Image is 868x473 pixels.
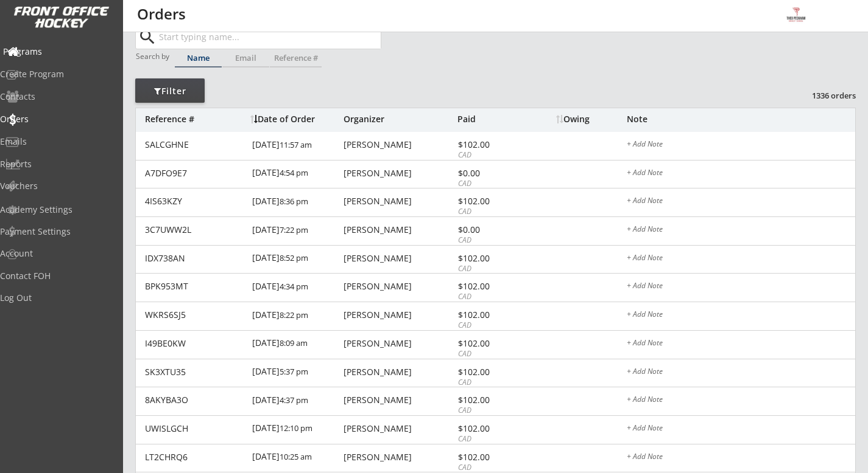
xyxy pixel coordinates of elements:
[252,274,340,301] div: [DATE]
[145,197,245,205] div: 4IS63KZY
[344,115,454,123] div: Organizer
[250,115,340,123] div: Date of Order
[627,226,855,235] div: + Add Note
[252,132,340,159] div: [DATE]
[136,52,171,60] div: Search by
[458,264,523,274] div: CAD
[458,254,523,263] div: $102.00
[3,47,113,56] div: Programs
[280,366,308,377] font: 5:37 pm
[145,311,245,319] div: WKRS6SJ5
[252,331,340,358] div: [DATE]
[280,196,308,207] font: 8:36 pm
[458,169,523,178] div: $0.00
[145,396,245,404] div: 8AKYBA3O
[458,197,523,205] div: $102.00
[280,423,312,433] font: 12:10 pm
[458,207,523,217] div: CAD
[344,140,454,149] div: [PERSON_NAME]
[252,387,340,415] div: [DATE]
[344,226,454,234] div: [PERSON_NAME]
[175,54,222,62] div: Name
[145,140,245,149] div: SALCGHNE
[458,339,523,348] div: $102.00
[458,349,523,359] div: CAD
[457,115,523,123] div: Paid
[627,282,855,292] div: + Add Note
[627,339,855,349] div: + Add Note
[458,424,523,433] div: $102.00
[280,252,308,263] font: 8:52 pm
[222,54,269,62] div: Email
[252,161,340,188] div: [DATE]
[252,246,340,273] div: [DATE]
[627,197,855,207] div: + Add Note
[280,281,308,292] font: 4:34 pm
[280,309,308,320] font: 8:22 pm
[458,320,523,331] div: CAD
[627,169,855,179] div: + Add Note
[252,359,340,387] div: [DATE]
[145,339,245,348] div: I49BE0KW
[344,453,454,461] div: [PERSON_NAME]
[145,424,245,433] div: UWISLGCH
[270,54,322,62] div: Reference #
[145,368,245,376] div: SK3XTU35
[145,115,244,123] div: Reference #
[458,368,523,376] div: $102.00
[252,416,340,443] div: [DATE]
[280,139,312,150] font: 11:57 am
[344,368,454,376] div: [PERSON_NAME]
[145,453,245,461] div: LT2CHRQ6
[252,217,340,244] div: [DATE]
[137,27,157,47] button: search
[157,24,381,49] input: Start typing name...
[280,167,308,178] font: 4:54 pm
[627,311,855,320] div: + Add Note
[280,451,312,462] font: 10:25 am
[556,115,626,123] div: Owing
[145,169,245,178] div: A7DFO9E7
[458,434,523,444] div: CAD
[344,424,454,433] div: [PERSON_NAME]
[458,311,523,319] div: $102.00
[252,188,340,216] div: [DATE]
[252,302,340,330] div: [DATE]
[627,140,855,150] div: + Add Note
[627,368,855,378] div: + Add Note
[280,395,308,406] font: 4:37 pm
[792,90,856,101] div: 1336 orders
[145,282,245,291] div: BPK953MT
[135,85,205,97] div: Filter
[458,463,523,473] div: CAD
[344,169,454,178] div: [PERSON_NAME]
[458,235,523,246] div: CAD
[344,311,454,319] div: [PERSON_NAME]
[344,339,454,348] div: [PERSON_NAME]
[344,254,454,263] div: [PERSON_NAME]
[280,224,308,235] font: 7:22 pm
[627,424,855,434] div: + Add Note
[344,396,454,404] div: [PERSON_NAME]
[458,282,523,291] div: $102.00
[344,197,454,205] div: [PERSON_NAME]
[458,406,523,416] div: CAD
[458,150,523,161] div: CAD
[627,254,855,264] div: + Add Note
[458,453,523,461] div: $102.00
[458,292,523,302] div: CAD
[145,226,245,234] div: 3C7UWW2L
[145,254,245,263] div: IDX738AN
[458,378,523,388] div: CAD
[627,115,855,123] div: Note
[344,282,454,291] div: [PERSON_NAME]
[252,444,340,472] div: [DATE]
[458,179,523,189] div: CAD
[458,226,523,234] div: $0.00
[458,396,523,404] div: $102.00
[627,396,855,406] div: + Add Note
[458,140,523,149] div: $102.00
[280,337,308,348] font: 8:09 am
[627,453,855,463] div: + Add Note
